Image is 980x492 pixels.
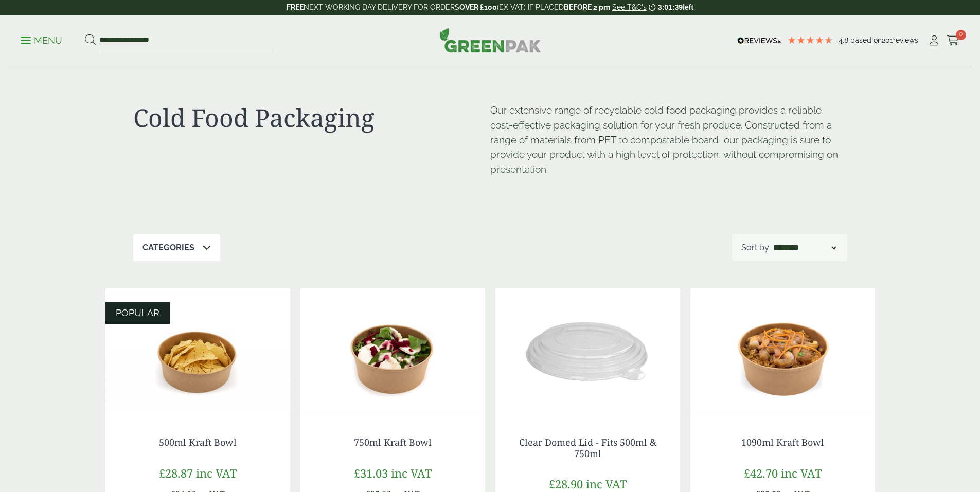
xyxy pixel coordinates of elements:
span: left [683,3,693,11]
span: 201 [882,36,893,44]
span: 3:01:39 [658,3,683,11]
h1: Cold Food Packaging [133,103,490,133]
span: 0 [956,30,966,40]
span: £42.70 [744,465,778,481]
a: 0 [947,33,959,48]
i: Cart [947,35,959,46]
span: inc VAT [196,465,237,481]
img: Kraft Bowl 500ml with Nachos [105,288,290,416]
p: Sort by [741,242,769,254]
span: 4.8 [839,36,850,44]
select: Shop order [771,242,838,254]
span: POPULAR [116,307,159,318]
span: inc VAT [586,476,627,491]
div: 4.79 Stars [787,35,833,45]
a: 1090ml Kraft Bowl [741,436,824,448]
img: Kraft Bowl 750ml with Goats Cheese Salad Open [300,288,485,416]
strong: OVER £100 [459,3,497,11]
img: GreenPak Supplies [439,28,541,52]
a: Menu [21,34,62,45]
p: Menu [21,34,62,47]
span: inc VAT [391,465,432,481]
strong: BEFORE 2 pm [564,3,610,11]
a: Clear Domed Lid - Fits 500ml & 750ml [519,436,656,460]
span: £28.90 [549,476,583,491]
a: 750ml Kraft Bowl [354,436,432,448]
span: £31.03 [354,465,388,481]
a: See T&C's [612,3,647,11]
strong: FREE [287,3,304,11]
img: Kraft Bowl 1090ml with Prawns and Rice [690,288,875,416]
img: REVIEWS.io [737,37,782,44]
a: 500ml Kraft Bowl [159,436,237,448]
span: Based on [850,36,882,44]
img: Clear Domed Lid - Fits 750ml-0 [495,288,680,416]
span: reviews [893,36,918,44]
p: Categories [142,242,194,254]
i: My Account [928,35,940,46]
span: £28.87 [159,465,193,481]
p: Our extensive range of recyclable cold food packaging provides a reliable, cost-effective packagi... [490,103,847,177]
span: inc VAT [781,465,822,481]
